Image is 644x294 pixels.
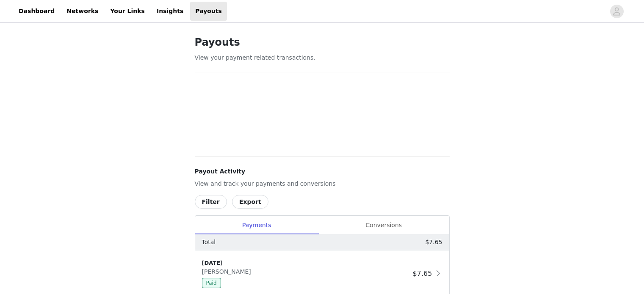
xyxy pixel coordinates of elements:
[425,238,442,247] p: $7.65
[14,2,60,21] a: Dashboard
[152,2,188,21] a: Insights
[202,268,254,275] span: [PERSON_NAME]
[232,195,268,209] button: Export
[202,259,409,267] div: [DATE]
[195,167,450,176] h4: Payout Activity
[195,195,227,209] button: Filter
[318,216,449,235] div: Conversions
[105,2,150,21] a: Your Links
[190,2,227,21] a: Payouts
[202,238,216,247] p: Total
[413,269,432,278] span: $7.65
[195,53,450,62] p: View your payment related transactions.
[202,278,221,288] span: Paid
[195,216,318,235] div: Payments
[613,5,621,18] div: avatar
[195,179,450,188] p: View and track your payments and conversions
[61,2,103,21] a: Networks
[195,35,450,50] h1: Payouts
